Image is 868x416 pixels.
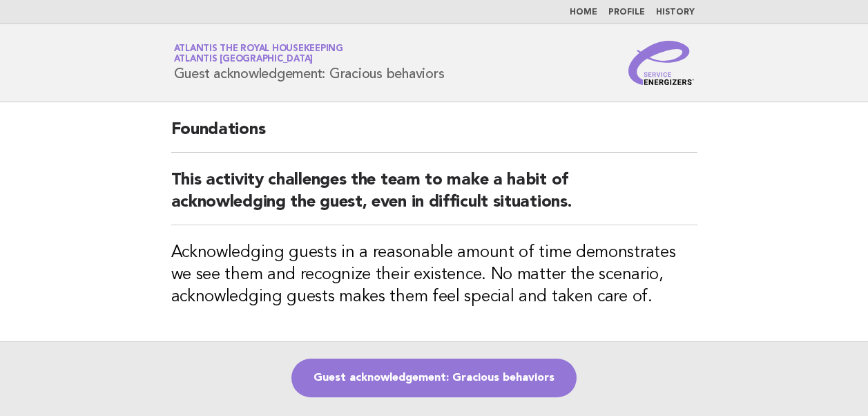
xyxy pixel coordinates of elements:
[628,41,695,85] img: Service Energizers
[171,242,697,308] h3: Acknowledging guests in a reasonable amount of time demonstrates we see them and recognize their ...
[291,359,577,397] a: Guest acknowledgement: Gracious behaviors
[174,55,314,64] span: Atlantis [GEOGRAPHIC_DATA]
[171,169,697,225] h2: This activity challenges the team to make a habit of acknowledging the guest, even in difficult s...
[174,44,343,64] a: Atlantis the Royal HousekeepingAtlantis [GEOGRAPHIC_DATA]
[656,8,695,17] a: History
[570,8,597,17] a: Home
[171,119,697,153] h2: Foundations
[174,45,445,81] h1: Guest acknowledgement: Gracious behaviors
[608,8,645,17] a: Profile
